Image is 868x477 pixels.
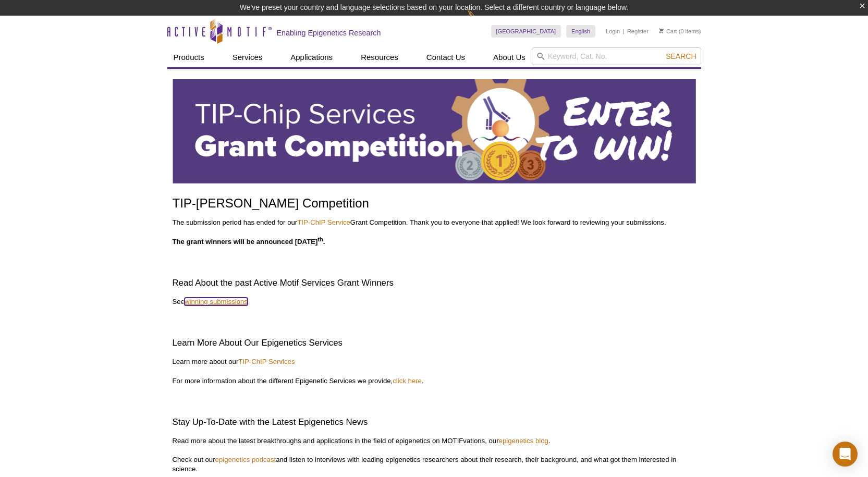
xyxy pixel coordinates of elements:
a: Register [627,28,649,35]
a: click here [393,377,422,385]
a: Products [167,47,211,67]
p: For more information about the different Epigenetic Services we provide, . [173,376,696,386]
h2: Enabling Epigenetics Research [277,28,381,38]
a: Applications [284,47,339,67]
a: Login [606,28,620,35]
a: epigenetics podcast [215,456,276,463]
a: [GEOGRAPHIC_DATA] [491,25,561,38]
p: Learn more about our [173,357,696,366]
h1: TIP-[PERSON_NAME] Competition [173,197,696,212]
a: TIP-ChIP Services [238,358,295,365]
a: TIP-ChIP Service [297,218,350,226]
strong: The grant winners will be announced [DATE] . [173,238,325,246]
p: The submission period has ended for our Grant Competition. Thank you to everyone that applied! We... [173,218,696,227]
p: Read more about the latest breakthroughs and applications in the field of epigenetics on MOTIFvat... [173,436,696,474]
a: About Us [487,47,532,67]
h2: Learn More About Our Epigenetics Services [173,337,696,349]
h2: Stay Up-To-Date with the Latest Epigenetics News [173,416,696,429]
img: Change Here [467,8,495,32]
div: Open Intercom Messenger [833,442,858,467]
li: (0 items) [659,25,701,38]
p: See . [173,297,696,307]
button: Search [663,52,699,61]
h2: Read About the past Active Motif Services Grant Winners [173,277,696,289]
a: Cart [659,28,677,35]
img: Your Cart [659,28,664,33]
li: | [623,25,625,38]
input: Keyword, Cat. No. [532,47,701,65]
a: Resources [354,47,405,67]
a: Services [226,47,269,67]
a: English [566,25,595,38]
img: Active Motif TIP-ChIP Services Grant Competition [173,79,696,184]
a: Contact Us [420,47,471,67]
sup: th [317,236,323,242]
span: Search [666,52,696,60]
a: epigenetics blog [499,437,548,445]
a: winning submissions [185,298,248,305]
